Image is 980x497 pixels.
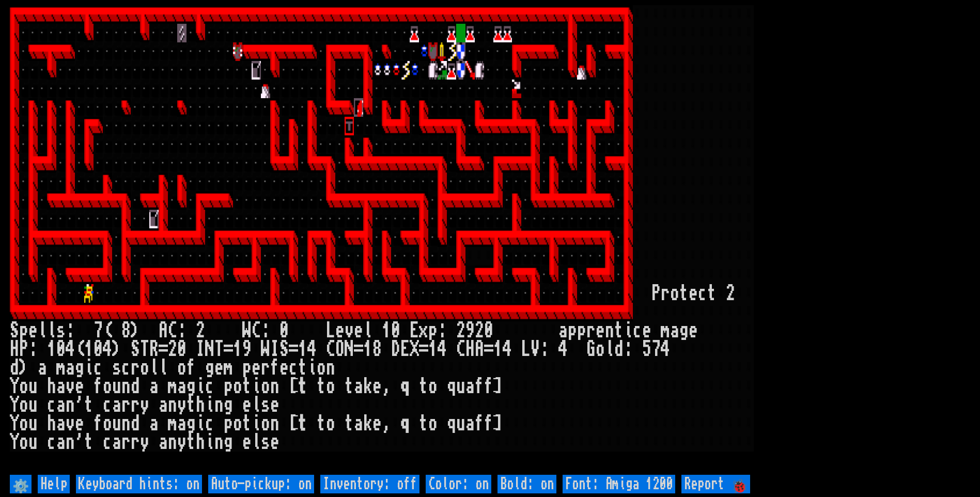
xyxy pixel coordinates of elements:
div: r [661,284,670,303]
div: d [614,340,624,359]
div: c [47,396,56,414]
div: 0 [484,321,493,340]
div: c [121,359,131,377]
div: q [400,414,410,433]
div: e [596,321,605,340]
div: v [345,321,354,340]
div: u [112,377,121,396]
div: : [438,321,447,340]
div: ] [493,414,503,433]
div: i [624,321,633,340]
div: o [317,359,326,377]
div: k [363,414,372,433]
div: o [19,377,28,396]
div: n [168,433,177,452]
div: 1 [382,321,391,340]
div: : [624,340,633,359]
div: , [382,377,391,396]
div: a [177,377,186,396]
div: a [149,377,159,396]
div: c [103,396,112,414]
div: 0 [177,340,186,359]
div: c [103,433,112,452]
div: l [38,321,47,340]
div: O [335,340,345,359]
div: W [242,321,252,340]
div: c [633,321,642,340]
div: A [475,340,484,359]
div: i [307,359,317,377]
div: Y [10,414,19,433]
div: a [38,359,47,377]
div: : [177,321,186,340]
div: L [521,340,531,359]
div: n [121,414,131,433]
div: h [47,414,56,433]
div: P [651,284,661,303]
div: 4 [438,340,447,359]
div: C [326,340,335,359]
div: n [326,359,335,377]
div: e [689,321,698,340]
div: i [84,359,94,377]
div: 9 [242,340,252,359]
div: h [196,433,205,452]
div: i [252,377,261,396]
div: l [159,359,168,377]
div: a [56,396,66,414]
div: g [205,359,214,377]
div: o [670,284,679,303]
div: g [186,377,196,396]
div: 1 [428,340,438,359]
div: l [252,396,261,414]
div: u [112,414,121,433]
div: o [233,414,242,433]
div: : [28,340,38,359]
div: e [75,377,84,396]
div: g [224,433,233,452]
div: o [428,414,438,433]
div: o [19,414,28,433]
div: a [159,396,168,414]
div: o [261,377,270,396]
div: a [465,414,475,433]
div: h [196,396,205,414]
div: W [261,340,270,359]
div: l [149,359,159,377]
div: o [428,377,438,396]
div: s [261,433,270,452]
div: e [689,284,698,303]
div: v [66,414,75,433]
div: m [168,377,177,396]
div: 1 [84,340,94,359]
div: ) [19,359,28,377]
div: 2 [475,321,484,340]
div: a [465,377,475,396]
div: i [205,433,214,452]
div: i [196,414,205,433]
div: T [140,340,149,359]
input: Report 🐞 [681,475,750,493]
div: t [419,377,428,396]
div: V [531,340,540,359]
input: Color: on [426,475,491,493]
div: t [317,414,326,433]
div: E [400,340,410,359]
div: e [242,396,252,414]
div: C [168,321,177,340]
div: C [456,340,465,359]
input: Bold: on [497,475,556,493]
div: N [205,340,214,359]
div: 4 [103,340,112,359]
div: u [28,433,38,452]
div: u [28,414,38,433]
div: n [270,414,279,433]
div: t [317,377,326,396]
div: Y [10,433,19,452]
div: o [326,377,335,396]
input: Keyboard hints: on [76,475,202,493]
div: e [242,433,252,452]
div: c [205,377,214,396]
div: : [261,321,270,340]
div: p [19,321,28,340]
